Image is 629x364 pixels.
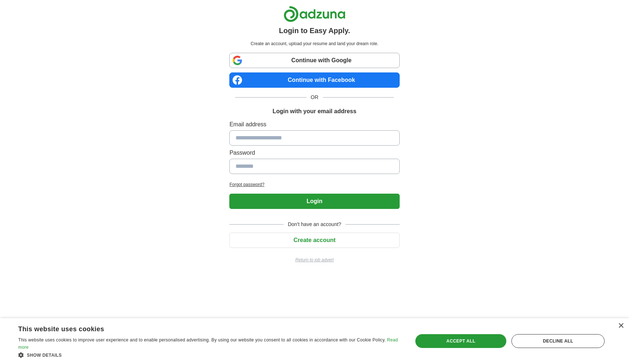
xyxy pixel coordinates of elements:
h1: Login with your email address [273,107,356,116]
button: Login [229,194,399,209]
div: Close [618,323,624,329]
a: Create account [229,237,399,243]
button: Create account [229,233,399,248]
div: Accept all [415,334,506,348]
a: Forgot password? [229,181,399,188]
span: OR [306,94,323,101]
label: Email address [229,120,399,129]
div: This website uses cookies [18,323,383,333]
label: Password [229,149,399,157]
p: Create an account, upload your resume and land your dream role. [231,40,398,47]
h1: Login to Easy Apply. [279,25,350,36]
a: Continue with Facebook [229,72,399,88]
img: Adzuna logo [284,6,345,22]
div: Show details [18,351,401,359]
div: Decline all [511,334,605,348]
span: Don't have an account? [284,221,346,228]
span: Show details [27,353,62,358]
a: Continue with Google [229,53,399,68]
a: Return to job advert [229,257,399,263]
span: This website uses cookies to improve user experience and to enable personalised advertising. By u... [18,337,386,343]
